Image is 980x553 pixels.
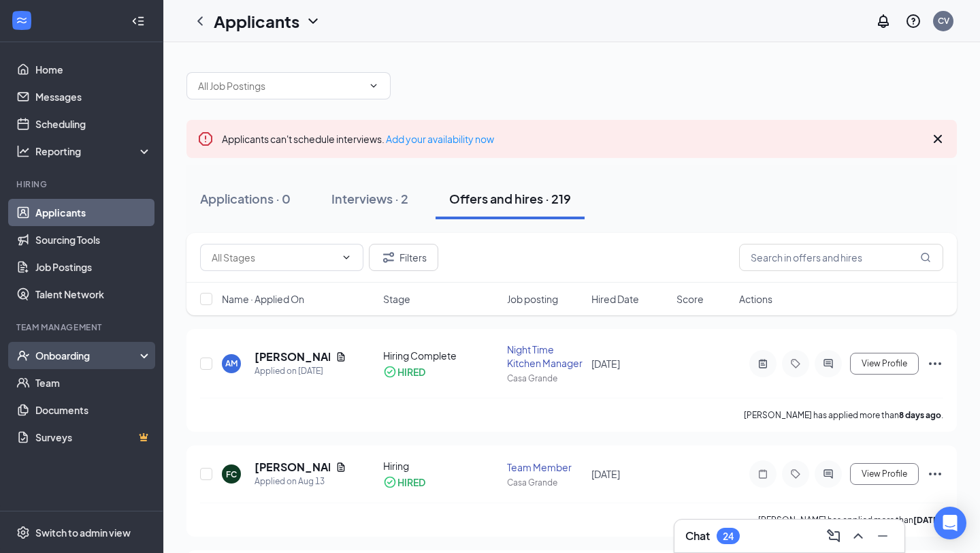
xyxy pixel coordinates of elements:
[35,144,152,158] div: Reporting
[197,131,214,147] svg: Error
[368,80,379,91] svg: ChevronDown
[927,466,943,482] svg: Ellipses
[862,359,907,368] span: View Profile
[341,252,352,263] svg: ChevronDown
[934,507,966,539] div: Open Intercom Messenger
[35,253,152,281] a: Job Postings
[222,133,494,145] span: Applicants can't schedule interviews.
[386,133,494,145] a: Add your availability now
[739,292,772,306] span: Actions
[35,526,131,539] div: Switch to admin view
[862,469,907,479] span: View Profile
[131,14,145,28] svg: Collapse
[850,463,919,485] button: View Profile
[35,281,152,308] a: Talent Network
[820,358,836,369] svg: ActiveChat
[331,190,408,207] div: Interviews · 2
[899,410,941,420] b: 8 days ago
[336,351,346,362] svg: Document
[212,250,336,265] input: All Stages
[826,528,842,544] svg: ComposeMessage
[723,531,734,542] div: 24
[380,249,397,266] svg: Filter
[16,144,30,158] svg: Analysis
[507,477,584,488] div: Casa Grande
[383,475,397,489] svg: CheckmarkCircle
[823,525,845,547] button: ComposeMessage
[758,514,943,526] p: [PERSON_NAME] has applied more than .
[449,190,571,207] div: Offers and hires · 219
[744,409,943,421] p: [PERSON_NAME] has applied more than .
[15,14,29,27] svg: WorkstreamLogo
[875,528,891,544] svg: Minimize
[847,525,869,547] button: ChevronUp
[739,244,943,271] input: Search in offers and hires
[875,13,892,29] svg: Notifications
[35,226,152,253] a: Sourcing Tools
[16,321,149,333] div: Team Management
[200,190,291,207] div: Applications · 0
[336,462,346,473] svg: Document
[591,358,620,370] span: [DATE]
[383,349,498,362] div: Hiring Complete
[305,13,321,29] svg: ChevronDown
[397,475,425,489] div: HIRED
[913,515,941,525] b: [DATE]
[255,364,346,378] div: Applied on [DATE]
[872,525,894,547] button: Minimize
[255,460,330,475] h5: [PERSON_NAME]
[35,424,152,451] a: SurveysCrown
[850,353,919,375] button: View Profile
[35,83,152,110] a: Messages
[35,369,152,396] a: Team
[383,292,410,306] span: Stage
[755,469,771,479] svg: Note
[927,355,943,372] svg: Ellipses
[755,358,771,369] svg: ActiveNote
[369,244,438,271] button: Filter Filters
[507,460,584,474] div: Team Member
[16,349,30,362] svg: UserCheck
[930,131,946,147] svg: Cross
[35,56,152,83] a: Home
[16,178,149,190] div: Hiring
[192,13,208,29] svg: ChevronLeft
[198,78,363,93] input: All Job Postings
[938,15,949,27] div: CV
[35,199,152,226] a: Applicants
[222,292,304,306] span: Name · Applied On
[507,373,584,384] div: Casa Grande
[255,475,346,488] div: Applied on Aug 13
[255,349,330,364] h5: [PERSON_NAME]
[397,365,425,379] div: HIRED
[35,110,152,138] a: Scheduling
[905,13,921,29] svg: QuestionInfo
[591,292,639,306] span: Hired Date
[787,358,804,369] svg: Tag
[16,526,30,539] svg: Settings
[685,528,710,543] h3: Chat
[35,349,140,362] div: Onboarding
[225,358,238,369] div: AM
[214,10,299,33] h1: Applicants
[676,292,704,306] span: Score
[383,365,397,379] svg: CheckmarkCircle
[820,469,836,479] svg: ActiveChat
[591,468,620,480] span: [DATE]
[920,252,931,263] svg: MagnifyingGlass
[507,343,584,370] div: Night Time Kitchen Manager
[226,469,237,480] div: FC
[850,528,866,544] svg: ChevronUp
[507,292,558,306] span: Job posting
[787,469,804,479] svg: Tag
[383,459,498,473] div: Hiring
[35,396,152,424] a: Documents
